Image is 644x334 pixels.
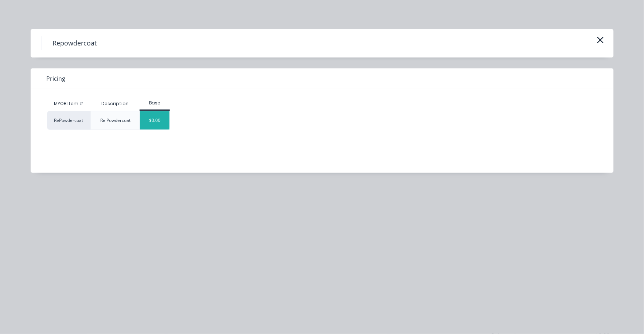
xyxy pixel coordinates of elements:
div: Base [140,100,170,106]
h4: Repowdercoat [42,36,108,50]
div: MYOB Item # [47,96,91,111]
span: Pricing [47,74,66,83]
div: $0.00 [140,111,169,130]
div: Re Powdercoat [100,117,130,124]
div: RePowdercoat [47,111,91,130]
div: Description [95,95,134,113]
